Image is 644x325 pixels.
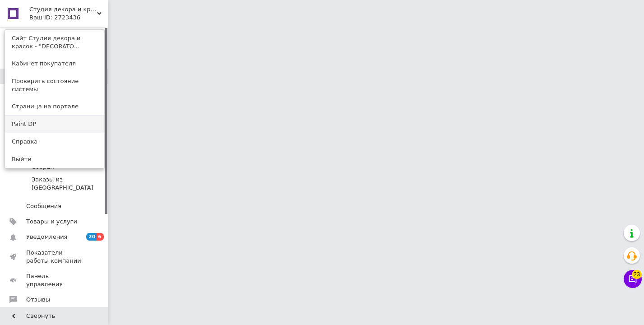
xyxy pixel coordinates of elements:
[29,5,97,14] span: Студия декора и красок - "DECORATOR"
[5,133,104,150] a: Справка
[86,233,97,241] span: 20
[26,272,83,288] span: Панель управления
[5,116,104,133] a: Paint DP
[26,218,77,226] span: Товары и услуги
[29,14,67,22] div: Ваш ID: 2723436
[5,151,104,168] a: Выйти
[632,270,642,279] span: 23
[624,270,642,288] button: Чат с покупателем23
[5,55,104,72] a: Кабинет покупателя
[26,233,67,241] span: Уведомления
[26,296,50,304] span: Отзывы
[97,233,104,241] span: 6
[5,73,104,98] a: Проверить состояние системы
[26,202,61,210] span: Сообщения
[26,249,83,265] span: Показатели работы компании
[5,98,104,115] a: Страница на портале
[32,176,106,192] span: Заказы из [GEOGRAPHIC_DATA]
[5,30,104,55] a: Сайт Студия декора и красок - "DECORATO...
